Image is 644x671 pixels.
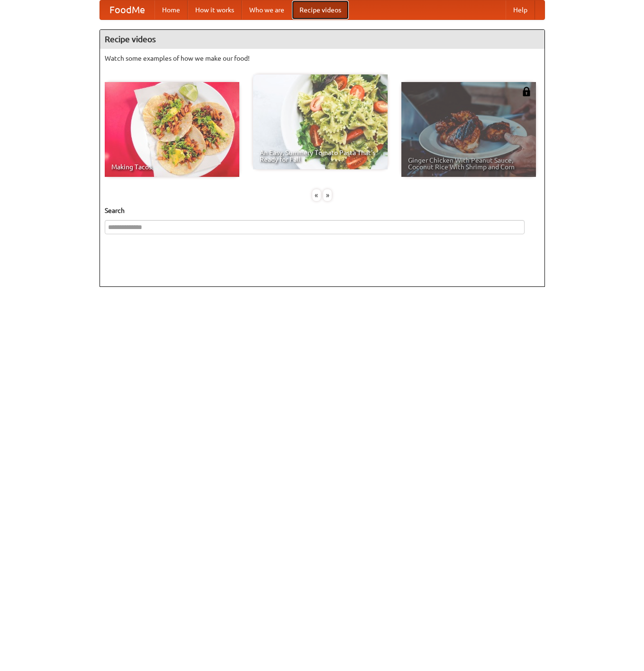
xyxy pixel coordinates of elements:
a: Help [506,0,535,19]
h5: Search [105,206,540,215]
a: How it works [188,0,242,19]
h4: Recipe videos [100,30,544,49]
span: Making Tacos [111,164,233,170]
a: Making Tacos [105,82,239,177]
p: Watch some examples of how we make our food! [105,54,540,63]
a: FoodMe [100,0,154,19]
a: Home [154,0,188,19]
div: « [312,189,321,201]
div: » [323,189,332,201]
img: 483408.png [522,87,531,96]
a: Who we are [242,0,292,19]
a: Recipe videos [292,0,349,19]
span: An Easy, Summery Tomato Pasta That's Ready for Fall [260,149,381,163]
a: An Easy, Summery Tomato Pasta That's Ready for Fall [253,74,388,169]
